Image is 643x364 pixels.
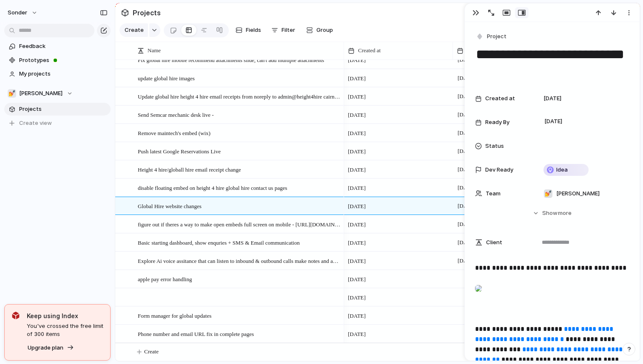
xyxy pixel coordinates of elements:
[485,166,513,174] span: Dev Ready
[19,119,52,127] span: Create view
[138,110,214,119] span: Send Semcar mechanic desk live -
[348,93,366,101] span: [DATE]
[455,201,478,211] span: [DATE]
[475,206,629,221] button: Showmore
[125,26,144,34] span: Create
[348,56,366,65] span: [DATE]
[348,202,366,211] span: [DATE]
[19,42,108,51] span: Feedback
[25,342,77,354] button: Upgrade plan
[348,257,366,265] span: [DATE]
[27,311,103,320] span: Keep using Index
[455,219,478,229] span: [DATE]
[348,147,366,156] span: [DATE]
[302,23,337,37] button: Group
[455,110,478,120] span: [DATE]
[4,103,111,116] a: Projects
[148,46,161,55] span: Name
[8,89,16,98] div: 💅
[348,111,366,119] span: [DATE]
[542,116,565,127] span: [DATE]
[455,256,478,266] span: [DATE]
[487,32,506,41] span: Project
[348,220,366,229] span: [DATE]
[4,40,111,53] a: Feedback
[348,74,366,83] span: [DATE]
[19,70,108,78] span: My projects
[474,31,509,43] button: Project
[348,330,366,339] span: [DATE]
[348,166,366,174] span: [DATE]
[4,117,111,130] button: Create view
[485,94,515,103] span: Created at
[4,87,111,100] button: 💅[PERSON_NAME]
[119,23,148,37] button: Create
[348,275,366,284] span: [DATE]
[348,293,366,302] span: [DATE]
[455,164,478,175] span: [DATE]
[19,105,108,113] span: Projects
[455,183,478,193] span: [DATE]
[558,209,572,217] span: more
[138,256,341,265] span: Explore Ai voice assitance that can listen to inbound & outbound calls make notes and add to aven...
[19,56,108,65] span: Prototypes
[19,89,63,98] span: [PERSON_NAME]
[4,6,42,20] button: sonder
[455,128,478,138] span: [DATE]
[138,146,221,156] span: Push latest Google Reservations Live
[138,183,287,192] span: disable floating embed on height 4 hire global hire contact us pages
[232,23,265,37] button: Fields
[138,237,300,247] span: Basic starting dashboard, show enquries + SMS & Email communication
[348,129,366,138] span: [DATE]
[348,184,366,192] span: [DATE]
[543,94,561,103] span: [DATE]
[4,54,111,67] a: Prototypes
[138,274,192,284] span: apple pay error handling
[455,73,478,83] span: [DATE]
[138,329,254,339] span: Phone number and email URL fix in complete pages
[316,26,333,34] span: Group
[542,209,558,217] span: Show
[455,55,478,65] span: [DATE]
[455,146,478,156] span: [DATE]
[144,347,159,356] span: Create
[138,219,341,229] span: figure out if theres a way to make open embeds full screen on mobile - [URL][DOMAIN_NAME]
[131,5,162,20] span: Projects
[246,26,261,34] span: Fields
[138,128,211,138] span: Remove maintech's embed (wix)
[556,189,600,198] span: [PERSON_NAME]
[282,26,295,34] span: Filter
[138,73,195,83] span: update global hire images
[486,189,501,198] span: Team
[556,166,568,174] span: Idea
[455,237,478,248] span: [DATE]
[138,164,241,174] span: Height 4 hire/globall hire email receipt change
[455,91,478,102] span: [DATE]
[485,142,504,150] span: Status
[138,310,211,320] span: Form manager for global updates
[4,68,111,80] a: My projects
[348,239,366,247] span: [DATE]
[486,238,502,247] span: Client
[8,8,27,17] span: sonder
[138,201,202,211] span: Global Hire website changes
[138,91,341,101] span: Update global hire height 4 hire email receipts from noreply to admin@height4hire cairns@global-hire
[268,23,299,37] button: Filter
[27,322,103,339] span: You've crossed the free limit of 300 items
[348,312,366,320] span: [DATE]
[28,344,63,352] span: Upgrade plan
[358,46,381,55] span: Created at
[485,118,509,127] span: Ready By
[544,189,552,198] div: 💅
